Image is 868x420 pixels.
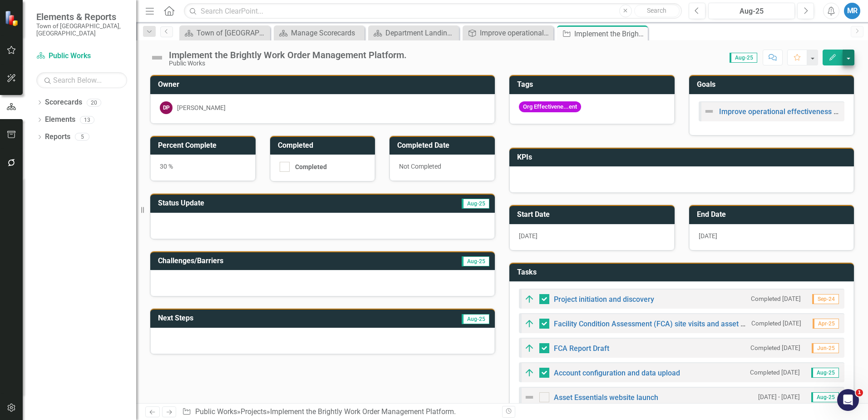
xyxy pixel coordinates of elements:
small: Completed [DATE] [750,368,800,377]
div: Department Landing Page [385,27,457,39]
a: Manage Scorecards [276,27,362,39]
img: Not Defined [150,50,164,65]
div: Implement the Brightly Work Order Management Platform. [169,50,407,60]
small: Completed [DATE] [751,319,801,328]
span: [DATE] [519,232,538,240]
h3: KPIs [517,153,849,161]
div: [PERSON_NAME] [177,103,226,112]
img: ClearPoint Strategy [4,10,20,26]
img: On Target [524,367,535,378]
h3: Tasks [517,268,849,276]
iframe: Intercom live chat [837,389,859,411]
div: DP [160,101,173,114]
a: Public Works [195,407,237,416]
small: Completed [DATE] [751,295,801,303]
span: 1 [856,389,863,396]
a: Department Landing Page [370,27,457,39]
div: Aug-25 [711,6,792,17]
input: Search ClearPoint... [184,3,682,19]
a: Scorecards [45,97,82,108]
a: FCA Report Draft [554,344,609,353]
h3: Next Steps [158,314,342,322]
div: Not Completed [390,155,495,181]
a: Elements [45,115,75,125]
div: Public Works [169,60,407,67]
h3: End Date [697,210,850,219]
a: Improve operational effectiveness by reducing the time to complete non-emergency work orders. [465,27,551,39]
div: 30 % [150,155,256,181]
button: Aug-25 [708,3,795,19]
small: Town of [GEOGRAPHIC_DATA], [GEOGRAPHIC_DATA] [36,22,127,37]
a: Public Works [36,51,127,61]
a: Asset Essentials website launch [554,393,658,402]
div: 13 [80,116,94,124]
img: On Target [524,294,535,305]
h3: Goals [697,80,850,89]
h3: Percent Complete [158,141,251,150]
h3: Completed Date [397,141,490,150]
div: 20 [87,99,101,106]
div: Implement the Brightly Work Order Management Platform. [270,407,456,416]
img: On Target [524,343,535,354]
span: Search [647,7,666,14]
small: [DATE] - [DATE] [758,393,800,401]
span: Aug-25 [811,368,839,378]
span: Aug-25 [462,314,489,324]
button: MR [844,3,860,19]
img: Not Defined [704,106,715,117]
div: Manage Scorecards [291,27,362,39]
div: Town of [GEOGRAPHIC_DATA] Page [197,27,268,39]
h3: Start Date [517,210,670,219]
div: » » [182,407,495,417]
span: [DATE] [699,232,717,240]
a: Projects [241,407,266,416]
span: Sep-24 [812,294,839,304]
a: Town of [GEOGRAPHIC_DATA] Page [182,27,268,39]
button: Search [634,5,680,17]
span: Aug-25 [462,256,489,266]
span: Apr-25 [813,319,839,329]
a: Account configuration and data upload [554,369,680,377]
h3: Challenges/Barriers [158,257,389,265]
img: On Target [524,318,535,329]
a: Project initiation and discovery [554,295,654,304]
small: Completed [DATE] [750,344,800,352]
img: Not Defined [524,392,535,403]
span: Aug-25 [730,53,757,63]
span: Aug-25 [462,199,489,209]
div: Improve operational effectiveness by reducing the time to complete non-emergency work orders. [480,27,551,39]
span: Elements & Reports [36,11,127,22]
a: Reports [45,132,70,142]
span: Jun-25 [812,343,839,353]
span: Aug-25 [811,392,839,402]
h3: Owner [158,80,490,89]
input: Search Below... [36,72,127,88]
h3: Completed [278,141,371,150]
h3: Tags [517,80,670,89]
a: Facility Condition Assessment (FCA) site visits and asset and user data collection [554,320,819,328]
div: 5 [75,133,89,141]
span: Org Effectivene...ent [519,101,581,113]
div: Implement the Brightly Work Order Management Platform. [574,28,646,40]
h3: Status Update [158,199,364,207]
